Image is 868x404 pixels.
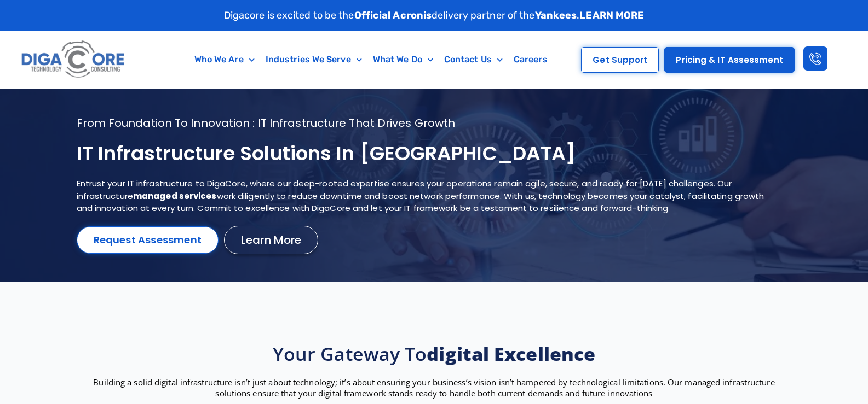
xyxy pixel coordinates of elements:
[354,9,432,21] strong: Official Acronis
[508,47,553,72] a: Careers
[427,341,595,366] strong: digital excellence
[260,47,367,72] a: Industries We Serve
[664,47,794,73] a: Pricing & IT Assessment
[84,342,785,366] h2: Your gateway to
[189,47,260,72] a: Who We Are
[224,226,318,254] a: Learn More
[19,37,128,83] img: Digacore logo 1
[174,47,568,72] nav: Menu
[84,377,785,399] p: Building a solid digital infrastructure isn’t just about technology; it’s about ensuring your bus...
[77,178,764,215] p: Entrust your IT infrastructure to DigaCore, where our deep-rooted expertise ensures your operatio...
[77,226,219,254] a: Request Assessment
[367,47,439,72] a: What We Do
[535,9,577,21] strong: Yankees
[581,47,659,73] a: Get Support
[133,190,217,202] a: managed services
[676,56,783,64] span: Pricing & IT Assessment
[439,47,508,72] a: Contact Us
[241,235,301,245] span: Learn More
[579,9,644,21] a: LEARN MORE
[77,116,764,130] p: From foundation to innovation : IT infrastructure that drives growth
[224,8,645,23] p: Digacore is excited to be the delivery partner of the .
[593,56,647,64] span: Get Support
[77,141,764,167] h1: IT Infrastructure Solutions in [GEOGRAPHIC_DATA]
